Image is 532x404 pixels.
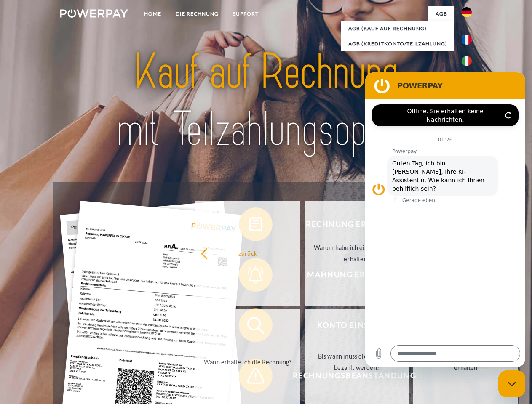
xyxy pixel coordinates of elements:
[462,7,472,17] img: de
[226,6,266,21] a: SUPPORT
[201,247,295,259] div: zurück
[60,9,128,18] img: logo-powerpay-white.svg
[310,242,404,265] div: Warum habe ich eine Rechnung erhalten?
[168,6,226,21] a: DIE RECHNUNG
[201,356,295,367] div: Wann erhalte ich die Rechnung?
[462,35,472,45] img: fr
[80,40,452,161] img: title-powerpay_de.svg
[341,36,454,51] a: AGB (Kreditkonto/Teilzahlung)
[137,6,168,21] a: Home
[365,72,525,367] iframe: Messaging-Fenster
[498,370,525,397] iframe: Schaltfläche zum Öffnen des Messaging-Fensters; Konversation läuft
[341,21,454,36] a: AGB (Kauf auf Rechnung)
[310,351,404,373] div: Bis wann muss die Rechnung bezahlt werden?
[462,56,472,66] img: it
[428,6,454,21] a: agb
